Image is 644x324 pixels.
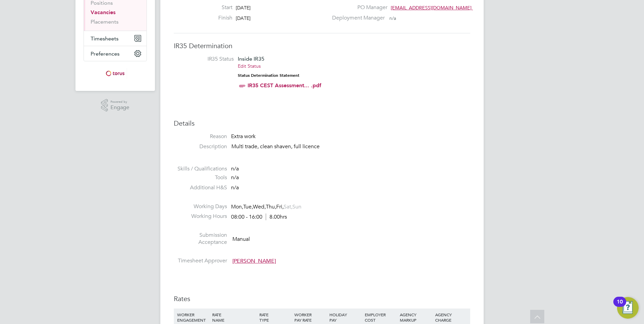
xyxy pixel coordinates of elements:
span: [PERSON_NAME] [232,258,276,264]
h3: IR35 Determination [174,41,470,50]
div: 08:00 - 16:00 [231,214,287,221]
h3: Rates [174,294,470,303]
span: n/a [231,184,239,191]
div: 10 [617,302,623,311]
span: Thu, [266,203,276,210]
span: Extra work [231,133,256,140]
span: Timesheets [91,35,119,42]
span: n/a [231,174,239,181]
label: Working Hours [174,213,227,220]
label: Deployment Manager [328,14,385,22]
span: [EMAIL_ADDRESS][DOMAIN_NAME] working@toru… [391,5,507,11]
label: Tools [174,174,227,181]
span: n/a [231,165,239,172]
span: Wed, [253,203,266,210]
p: Multi trade, clean shaven, full licence [231,143,470,150]
label: Skills / Qualifications [174,165,227,172]
span: Inside IR35 [238,56,264,62]
label: Submission Acceptance [174,232,227,246]
button: Preferences [84,46,147,61]
label: Start [195,4,232,11]
label: IR35 Status [181,56,234,63]
a: Powered byEngage [101,99,130,112]
label: PO Manager [328,4,387,11]
a: Placements [91,19,119,25]
label: Finish [195,14,232,22]
span: 8.00hrs [266,214,287,220]
img: torus-logo-retina.png [103,68,127,79]
span: Sat, [284,203,292,210]
label: Reason [174,133,227,140]
label: Working Days [174,203,227,210]
span: Powered by [110,99,129,105]
span: [DATE] [236,5,251,11]
label: Timesheet Approver [174,257,227,264]
a: IR35 CEST Assessment... .pdf [248,82,321,89]
span: n/a [389,15,396,21]
span: Preferences [91,51,120,57]
button: Open Resource Center, 10 new notifications [617,297,639,319]
label: Description [174,143,227,150]
span: Sun [292,203,301,210]
button: Timesheets [84,31,147,46]
h3: Details [174,119,470,128]
span: Manual [232,235,250,242]
a: Vacancies [91,9,116,15]
strong: Status Determination Statement [238,73,299,78]
span: Engage [110,105,129,110]
span: [DATE] [236,15,251,21]
span: Mon, [231,203,243,210]
span: Fri, [276,203,284,210]
span: Tue, [243,203,253,210]
a: Go to home page [84,68,147,79]
label: Additional H&S [174,184,227,191]
a: Edit Status [238,63,261,69]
